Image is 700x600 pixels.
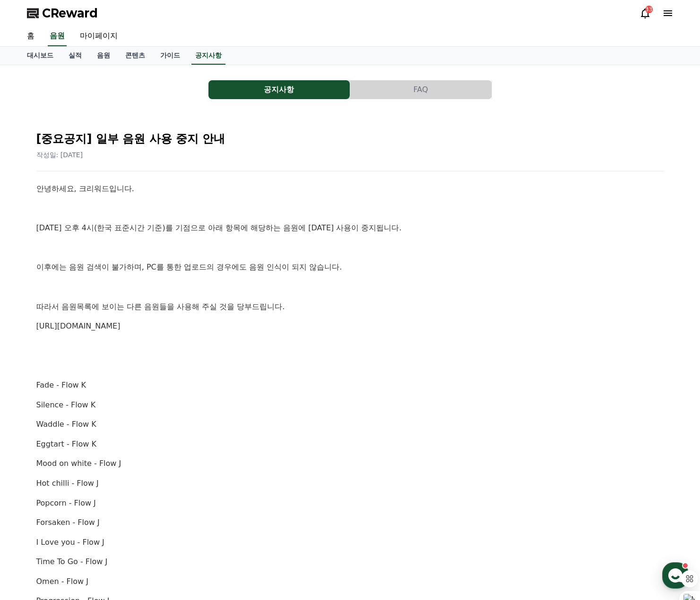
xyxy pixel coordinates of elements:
p: Time To Go - Flow J [36,556,664,568]
a: 음원 [89,47,118,65]
p: Forsaken - Flow J [36,516,664,529]
p: Silence - Flow K [36,399,664,411]
p: Waddle - Flow K [36,418,664,431]
p: 따라서 음원목록에 보이는 다른 음원들을 사용해 주실 것을 당부드립니다. [36,301,664,313]
p: [DATE] 오후 4시(한국 표준시간 기준)를 기점으로 아래 항목에 해당하는 음원에 [DATE] 사용이 중지됩니다. [36,222,664,234]
a: 마이페이지 [72,26,125,46]
button: 공지사항 [208,80,350,99]
a: 콘텐츠 [118,47,153,65]
a: 33 [640,8,651,19]
a: 대시보드 [19,47,61,65]
span: CReward [42,6,98,21]
button: FAQ [350,80,492,99]
p: 이후에는 음원 검색이 불가하며, PC를 통한 업로드의 경우에도 음원 인식이 되지 않습니다. [36,261,664,273]
p: I Love you - Flow J [36,536,664,549]
a: 실적 [61,47,89,65]
a: 홈 [19,26,42,46]
p: Hot chilli - Flow J [36,477,664,490]
p: Fade - Flow K [36,379,664,391]
a: 가이드 [153,47,188,65]
div: 33 [645,6,653,13]
p: Mood on white - Flow J [36,457,664,470]
p: Omen - Flow J [36,575,664,588]
span: 작성일: [DATE] [36,151,83,159]
p: 안녕하세요, 크리워드입니다. [36,183,664,195]
a: CReward [27,6,98,21]
p: Eggtart - Flow K [36,438,664,450]
a: [URL][DOMAIN_NAME] [36,321,121,330]
h2: [중요공지] 일부 음원 사용 중지 안내 [36,131,664,146]
p: Popcorn - Flow J [36,497,664,509]
a: 공지사항 [191,47,225,65]
a: 음원 [48,26,67,46]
